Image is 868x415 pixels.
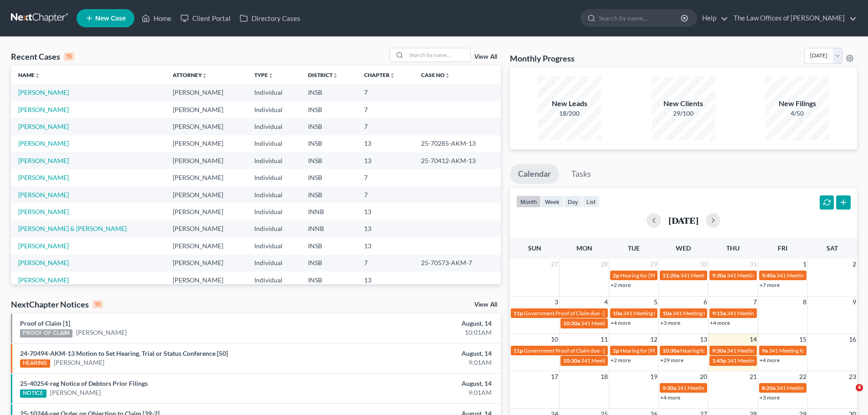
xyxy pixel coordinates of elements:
td: Individual [247,84,301,101]
a: +2 more [611,357,631,364]
td: INSB [301,118,357,135]
span: 6 [703,297,708,307]
span: 341 Meeting for [PERSON_NAME] [727,310,809,317]
span: 5 [653,297,658,307]
div: New Filings [765,98,829,109]
div: New Clients [652,98,715,109]
span: 2p [613,347,619,354]
button: month [516,195,541,208]
td: [PERSON_NAME] [165,152,247,169]
td: INSB [301,186,357,203]
span: 9:30a [712,347,726,354]
div: PROOF OF CLAIM [20,329,72,338]
span: Sat [827,244,838,252]
span: 2p [613,272,619,279]
span: 11 [600,334,609,345]
div: 9:01AM [340,358,492,367]
span: 341 Meeting for [PERSON_NAME] [776,272,858,279]
a: +4 more [611,319,631,326]
td: INSB [301,237,357,254]
span: 10:30a [563,357,580,364]
a: +4 more [710,319,730,326]
span: Wed [676,244,691,252]
td: 13 [357,220,414,237]
span: 4 [856,384,863,391]
td: Individual [247,203,301,220]
td: INSB [301,272,357,288]
span: Hearing for [PERSON_NAME] [PERSON_NAME] [680,347,795,354]
span: Mon [576,244,592,252]
div: Recent Cases [11,51,74,62]
span: 31 [749,259,758,270]
a: View All [474,54,497,60]
a: [PERSON_NAME] [18,259,69,266]
a: +2 more [611,282,631,288]
span: 1 [802,259,807,270]
span: 10:30a [663,347,679,354]
span: 10:30a [563,320,580,327]
input: Search by name... [406,48,470,61]
i: unfold_more [35,73,40,78]
div: 9:01AM [340,388,492,397]
div: 10 [92,300,103,308]
h3: Monthly Progress [510,53,575,64]
span: 8:20a [762,384,776,391]
a: Calendar [510,164,559,184]
td: [PERSON_NAME] [165,255,247,272]
a: Chapterunfold_more [364,72,395,78]
span: 20 [699,371,708,382]
span: 341 Meeting for [PERSON_NAME] [727,357,809,364]
span: 22 [798,371,807,382]
td: Individual [247,101,301,118]
td: Individual [247,220,301,237]
div: New Leads [538,98,601,109]
div: HEARING [20,359,50,368]
a: Case Nounfold_more [421,72,450,78]
span: 18 [600,371,609,382]
td: INSB [301,152,357,169]
span: 341 Meeting for [PERSON_NAME] [727,272,809,279]
span: 341 Meeting for [PERSON_NAME] [776,384,858,391]
span: 4 [603,297,609,307]
i: unfold_more [390,73,395,78]
span: 14 [749,334,758,345]
button: day [564,195,582,208]
td: Individual [247,255,301,272]
span: 341 Meeting for [PERSON_NAME] [581,357,663,364]
a: Districtunfold_more [308,72,338,78]
span: 29 [649,259,658,270]
td: Individual [247,186,301,203]
div: NextChapter Notices [11,299,103,310]
span: 15 [798,334,807,345]
span: Thu [726,244,740,252]
span: 19 [649,371,658,382]
div: 4/50 [765,109,829,118]
a: Home [137,10,176,26]
td: INSB [301,101,357,118]
div: August, 14 [340,349,492,358]
iframe: Intercom live chat [837,384,859,406]
span: 8 [802,297,807,307]
a: Attorneyunfold_more [173,72,207,78]
a: 25-40254-reg Notice of Debtors Prior Filings [20,379,148,387]
span: 11p [514,310,523,317]
a: [PERSON_NAME] [18,276,69,284]
a: Tasks [563,164,599,184]
td: 13 [357,272,414,288]
a: The Law Offices of [PERSON_NAME] [729,10,857,26]
span: 11:20a [663,272,679,279]
td: INSB [301,84,357,101]
td: Individual [247,152,301,169]
a: +3 more [660,319,680,326]
span: Government Proof of Claim due - [PERSON_NAME] - 1:25-bk-10114 [524,310,686,317]
h2: [DATE] [668,215,699,225]
span: 9a [762,347,768,354]
a: [PERSON_NAME] & [PERSON_NAME] [18,225,127,232]
td: [PERSON_NAME] [165,272,247,288]
span: 9:40a [762,272,776,279]
span: 9:30a [663,384,676,391]
span: 16 [848,334,857,345]
td: 25-70285-AKM-13 [414,135,501,152]
a: [PERSON_NAME] [18,88,69,96]
span: 17 [550,371,559,382]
